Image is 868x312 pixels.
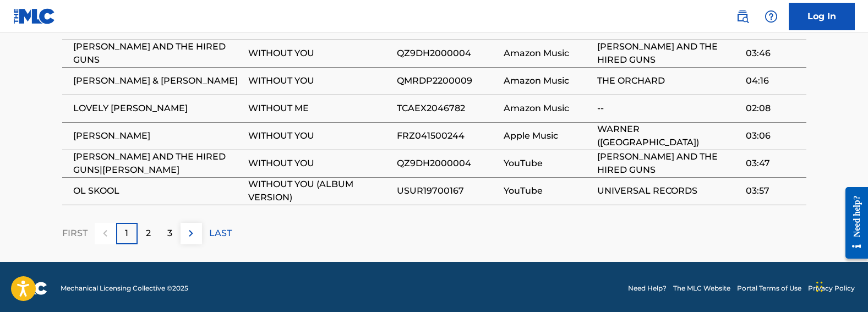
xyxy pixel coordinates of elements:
span: WITHOUT YOU (ALBUM VERSION) [248,178,391,204]
p: 2 [146,227,151,240]
span: Apple Music [504,129,592,143]
span: UNIVERSAL RECORDS [597,184,740,198]
span: [PERSON_NAME] AND THE HIRED GUNS [73,40,243,67]
span: Amazon Music [504,47,592,60]
a: Log In [789,3,855,30]
iframe: Chat Widget [813,259,868,312]
span: YouTube [504,157,592,170]
p: LAST [209,227,232,240]
span: THE ORCHARD [597,74,740,87]
p: 1 [125,227,128,240]
img: help [765,10,778,23]
span: [PERSON_NAME] [73,129,243,143]
a: Need Help? [628,283,667,293]
span: QMRDP2200009 [397,74,498,87]
span: [PERSON_NAME] AND THE HIRED GUNS [597,40,740,67]
span: YouTube [504,184,592,198]
span: TCAEX2046782 [397,102,498,115]
span: Mechanical Licensing Collective © 2025 [61,283,188,293]
span: Amazon Music [504,102,592,115]
a: The MLC Website [673,283,730,293]
span: LOVELY [PERSON_NAME] [73,102,243,115]
img: MLC Logo [13,8,56,24]
a: Privacy Policy [808,283,855,293]
span: [PERSON_NAME] AND THE HIRED GUNS|[PERSON_NAME] [73,150,243,177]
span: WITHOUT YOU [248,47,391,60]
img: right [184,227,198,240]
span: 03:47 [746,157,800,170]
p: FIRST [62,227,88,240]
span: FRZ041500244 [397,129,498,143]
span: WITHOUT YOU [248,129,391,143]
span: Amazon Music [504,74,592,87]
span: WITHOUT YOU [248,157,391,170]
span: WITHOUT YOU [248,74,391,87]
span: 03:46 [746,47,800,60]
div: Help [760,6,782,28]
span: QZ9DH2000004 [397,157,498,170]
span: 02:08 [746,102,800,115]
iframe: Resource Center [837,178,868,267]
span: 03:57 [746,184,800,198]
img: search [736,10,749,23]
span: QZ9DH2000004 [397,47,498,60]
span: 04:16 [746,74,800,87]
p: 3 [167,227,172,240]
span: [PERSON_NAME] AND THE HIRED GUNS [597,150,740,177]
span: WITHOUT ME [248,102,391,115]
a: Public Search [731,6,754,28]
span: 03:06 [746,129,800,143]
a: Portal Terms of Use [737,283,801,293]
span: WARNER ([GEOGRAPHIC_DATA]) [597,123,740,149]
span: OL SKOOL [73,184,243,198]
span: [PERSON_NAME] & [PERSON_NAME] [73,74,243,87]
div: Drag [816,270,823,303]
span: USUR19700167 [397,184,498,198]
span: -- [597,102,740,115]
